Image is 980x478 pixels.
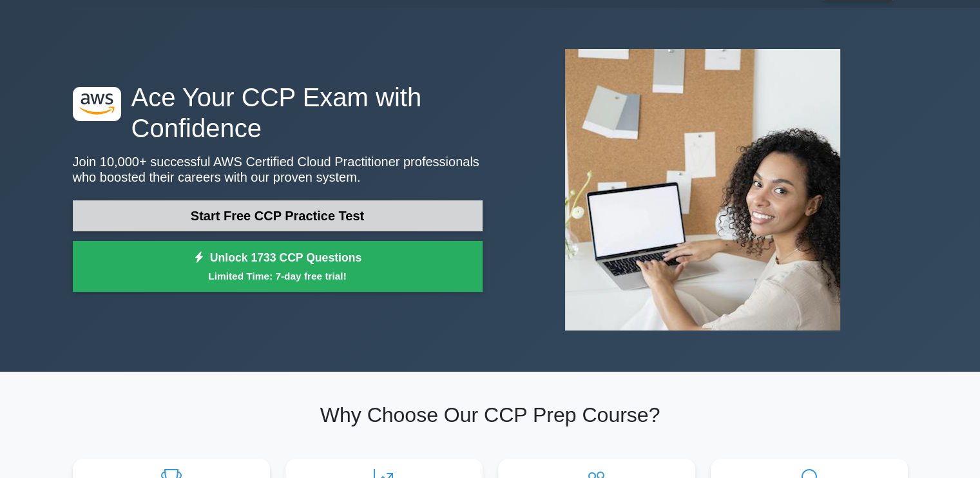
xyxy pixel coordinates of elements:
h1: Ace Your CCP Exam with Confidence [73,82,483,144]
small: Limited Time: 7-day free trial! [89,269,466,283]
h2: Why Choose Our CCP Prep Course? [73,403,908,427]
a: Start Free CCP Practice Test [73,200,483,231]
a: Unlock 1733 CCP QuestionsLimited Time: 7-day free trial! [73,241,483,292]
p: Join 10,000+ successful AWS Certified Cloud Practitioner professionals who boosted their careers ... [73,154,483,185]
